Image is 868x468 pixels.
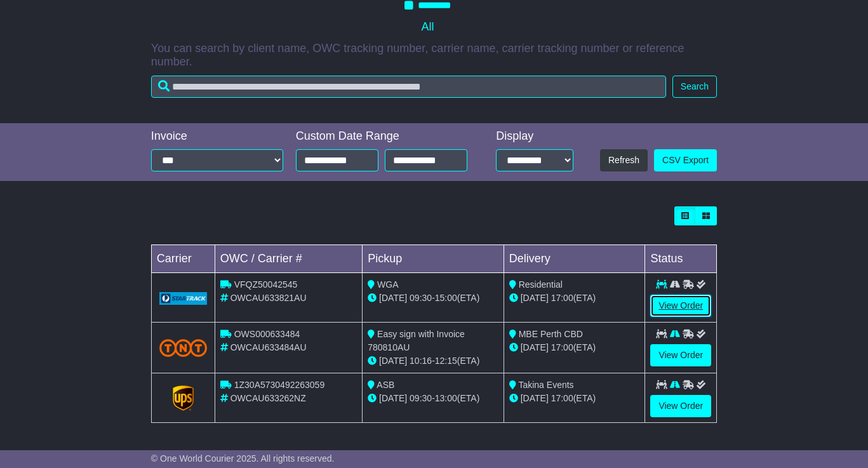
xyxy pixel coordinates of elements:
div: (ETA) [509,341,640,354]
span: [DATE] [379,356,407,366]
span: ASB [377,380,394,390]
span: 12:15 [435,356,457,366]
span: [DATE] [521,293,549,303]
div: (ETA) [509,291,640,305]
div: - (ETA) [368,291,498,305]
a: View Order [650,344,711,366]
span: OWCAU633821AU [230,293,307,303]
td: Pickup [363,245,504,273]
span: [DATE] [379,293,407,303]
span: [DATE] [379,393,407,403]
div: (ETA) [509,392,640,405]
img: GetCarrierServiceLogo [173,385,194,411]
span: MBE Perth CBD [519,329,583,339]
span: Residential [519,279,563,290]
span: 09:30 [410,393,432,403]
td: OWC / Carrier # [215,245,362,273]
span: Easy sign with Invoice 780810AU [368,329,465,352]
span: 17:00 [551,393,573,403]
td: Carrier [151,245,215,273]
span: 1Z30A5730492263059 [234,380,324,390]
span: 10:16 [410,356,432,366]
span: [DATE] [521,342,549,352]
button: Refresh [600,149,648,171]
div: - (ETA) [368,392,498,405]
img: TNT_Domestic.png [159,339,207,356]
span: VFQZ50042545 [234,279,298,290]
div: Invoice [151,130,283,144]
div: Display [496,130,573,144]
span: © One World Courier 2025. All rights reserved. [151,453,335,464]
div: - (ETA) [368,354,498,368]
span: 09:30 [410,293,432,303]
span: WGA [377,279,398,290]
span: 17:00 [551,293,573,303]
span: 15:00 [435,293,457,303]
span: 13:00 [435,393,457,403]
a: View Order [650,395,711,417]
td: Status [645,245,717,273]
a: View Order [650,295,711,317]
span: Takina Events [518,380,573,390]
div: Custom Date Range [296,130,476,144]
img: GetCarrierServiceLogo [159,292,207,305]
td: Delivery [504,245,645,273]
span: OWS000633484 [234,329,300,339]
span: 17:00 [551,342,573,352]
p: You can search by client name, OWC tracking number, carrier name, carrier tracking number or refe... [151,42,717,69]
span: [DATE] [521,393,549,403]
span: OWCAU633262NZ [230,393,306,403]
button: Search [672,76,717,98]
span: OWCAU633484AU [230,342,307,352]
a: CSV Export [654,149,717,171]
